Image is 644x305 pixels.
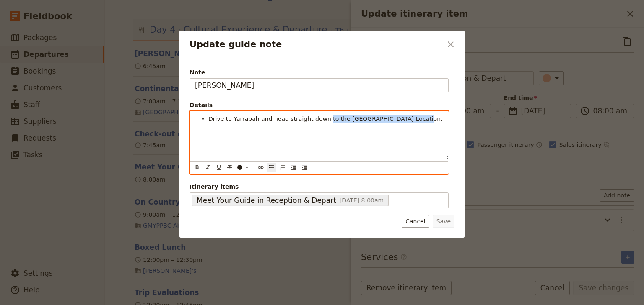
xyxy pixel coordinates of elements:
[203,163,213,172] button: Format italic
[267,163,276,172] button: Bulleted list
[197,195,336,205] span: Meet Your Guide in Reception & Depart
[208,115,442,122] span: Drive to Yarrabah and head straight down to the [GEOGRAPHIC_DATA] Location.
[190,78,449,92] input: Note
[402,215,429,228] button: Cancel
[235,163,252,172] button: ​
[433,215,454,228] button: Save
[192,163,202,172] button: Format bold
[190,38,442,51] h2: Update guide note
[236,164,253,171] div: ​
[214,163,223,172] button: Format underline
[190,182,449,191] span: Itinerary items
[256,163,265,172] button: Insert link
[225,163,234,172] button: Format strikethrough
[190,101,449,109] div: Details
[190,68,449,77] span: Note
[444,37,458,51] button: Close dialog
[340,197,384,204] span: [DATE] 8:00am
[300,163,309,172] button: Decrease indent
[278,163,287,172] button: Numbered list
[289,163,298,172] button: Increase indent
